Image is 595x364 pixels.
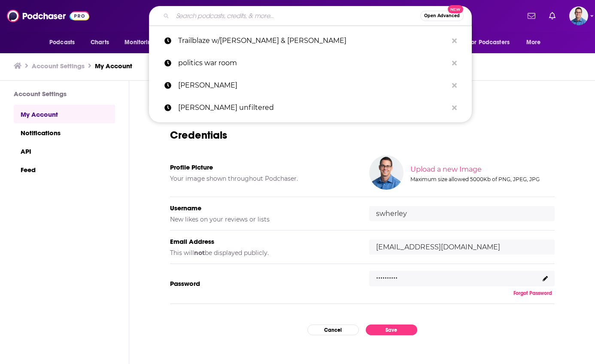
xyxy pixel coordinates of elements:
[170,215,355,223] h5: New likes on your reviews or lists
[526,36,541,49] span: More
[149,30,472,52] a: Trailblaze w/[PERSON_NAME] & [PERSON_NAME]
[178,30,448,52] p: Trailblaze w/Nayyera Haq & Jamal Simmons
[376,269,398,281] p: ..........
[170,175,355,182] h5: Your image shown throughout Podchaser.
[124,36,155,49] span: Monitoring
[14,160,115,179] a: Feed
[569,6,588,25] button: Show profile menu
[149,74,472,97] a: [PERSON_NAME]
[149,52,472,74] a: politics war room
[43,34,86,51] button: open menu
[369,240,555,255] input: email
[14,90,115,98] h3: Account Settings
[173,9,420,23] input: Search podcasts, credits, & more...
[170,249,355,257] h5: This will be displayed publicly.
[520,34,552,51] button: open menu
[369,206,555,221] input: username
[424,14,460,18] span: Open Advanced
[149,97,472,119] a: [PERSON_NAME] unfiltered
[369,155,404,190] img: Your profile image
[366,325,417,335] button: Save
[511,290,555,297] button: Forgot Password
[85,34,114,51] a: Charts
[7,8,89,24] img: Podchaser - Follow, Share and Rate Podcasts
[149,6,472,26] div: Search podcasts, credits, & more...
[170,163,355,171] h5: Profile Picture
[32,62,85,70] a: Account Settings
[410,176,553,182] div: Maximum size allowed 5000Kb of PNG, JPEG, JPG
[95,62,132,70] a: My Account
[448,5,463,13] span: New
[170,204,355,212] h5: Username
[468,36,510,49] span: For Podcasters
[524,9,539,23] a: Show notifications dropdown
[569,6,588,25] img: User Profile
[178,52,448,74] p: politics war room
[14,105,115,123] a: My Account
[49,36,75,49] span: Podcasts
[170,279,355,288] h5: Password
[170,128,555,142] h3: Credentials
[463,34,522,51] button: open menu
[307,325,359,335] button: Cancel
[420,11,464,21] button: Open AdvancedNew
[14,123,115,142] a: Notifications
[546,9,559,23] a: Show notifications dropdown
[14,142,115,160] a: API
[170,237,355,246] h5: Email Address
[194,249,205,257] b: not
[178,74,448,97] p: roland martin
[118,34,166,51] button: open menu
[569,6,588,25] span: Logged in as swherley
[91,36,109,49] span: Charts
[178,97,448,119] p: roland martin unfiltered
